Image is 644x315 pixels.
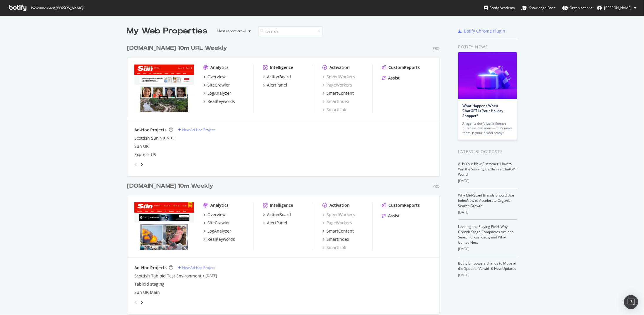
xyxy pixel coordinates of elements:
div: Botify news [458,44,517,50]
div: LogAnalyzer [207,90,231,96]
div: Latest Blog Posts [458,148,517,155]
a: [DOMAIN_NAME] 10m URL Weekly [127,44,229,52]
div: [DATE] [458,272,517,278]
a: Overview [203,212,226,218]
div: ActionBoard [267,212,291,218]
div: RealKeywords [207,236,235,242]
a: LogAnalyzer [203,228,231,234]
a: Tabloid staging [134,281,165,287]
div: angle-left [132,298,140,307]
a: Overview [203,74,226,80]
a: New Ad-Hoc Project [178,127,215,132]
a: LogAnalyzer [203,90,231,96]
a: Express US [134,152,156,157]
div: [DOMAIN_NAME] 10m URL Weekly [127,44,227,52]
a: SmartLink [322,245,346,250]
div: Intelligence [270,65,293,70]
div: AI agents don’t just influence purchase decisions — they make them. Is your brand ready? [463,121,513,135]
img: www.TheSun.co.uk [134,202,194,250]
a: AlertPanel [263,82,287,88]
div: Activation [329,65,350,70]
div: CustomReports [388,65,420,70]
a: PageWorkers [322,220,352,226]
a: Sun UK Main [134,289,160,295]
div: AlertPanel [267,82,287,88]
div: AlertPanel [267,220,287,226]
a: Leveling the Playing Field: Why Growth-Stage Companies Are at a Search Crossroads, and What Comes... [458,224,514,245]
a: SiteCrawler [203,82,230,88]
a: Assist [382,213,400,219]
div: Assist [388,213,400,219]
div: [DATE] [458,210,517,215]
a: PageWorkers [322,82,352,88]
a: SmartLink [322,107,346,113]
div: SmartContent [327,228,354,234]
div: [DATE] [458,246,517,252]
div: My Web Properties [127,25,208,37]
div: SmartContent [327,90,354,96]
div: Ad-Hoc Projects [134,127,167,133]
div: angle-right [140,162,144,167]
a: What Happens When ChatGPT Is Your Holiday Shopper? [463,103,503,118]
div: Analytics [210,65,229,70]
a: SmartIndex [322,236,349,242]
a: Why Mid-Sized Brands Should Use IndexNow to Accelerate Organic Search Growth [458,193,514,208]
div: Overview [207,212,226,218]
a: CustomReports [382,202,420,208]
a: CustomReports [382,65,420,70]
a: AI Is Your New Customer: How to Win the Visibility Battle in a ChatGPT World [458,161,517,177]
a: RealKeywords [203,99,235,104]
img: What Happens When ChatGPT Is Your Holiday Shopper? [458,52,517,99]
div: Organizations [562,5,592,11]
a: Botify Chrome Plugin [458,28,506,34]
div: Scottish Sun [134,135,159,141]
a: ActionBoard [263,74,291,80]
a: Sun UK [134,143,149,149]
div: SiteCrawler [207,220,230,226]
div: Pro [433,46,440,51]
a: SmartContent [322,228,354,234]
div: [DOMAIN_NAME] 10m Weekly [127,182,213,190]
a: SpeedWorkers [322,212,355,218]
button: [PERSON_NAME] [592,3,641,13]
a: AlertPanel [263,220,287,226]
div: SiteCrawler [207,82,230,88]
span: Welcome back, [PERSON_NAME] ! [31,6,84,10]
div: angle-left [132,160,140,169]
a: SpeedWorkers [322,74,355,80]
a: SmartContent [322,90,354,96]
a: RealKeywords [203,236,235,242]
div: Pro [433,184,440,189]
div: New Ad-Hoc Project [182,127,215,132]
div: CustomReports [388,202,420,208]
div: Intelligence [270,202,293,208]
div: Most recent crawl [217,29,246,33]
a: [DATE] [206,273,217,278]
div: ActionBoard [267,74,291,80]
a: SiteCrawler [203,220,230,226]
a: SmartIndex [322,99,349,104]
div: LogAnalyzer [207,228,231,234]
a: New Ad-Hoc Project [178,265,215,270]
div: Overview [207,74,226,80]
a: Scottish Tabloid Test Environment [134,273,202,279]
div: Open Intercom Messenger [624,295,638,309]
div: Botify Chrome Plugin [464,28,506,34]
div: Assist [388,75,400,81]
div: Analytics [210,202,229,208]
div: Knowledge Base [521,5,556,11]
div: angle-right [140,299,144,305]
div: RealKeywords [207,99,235,104]
div: SmartIndex [327,236,349,242]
